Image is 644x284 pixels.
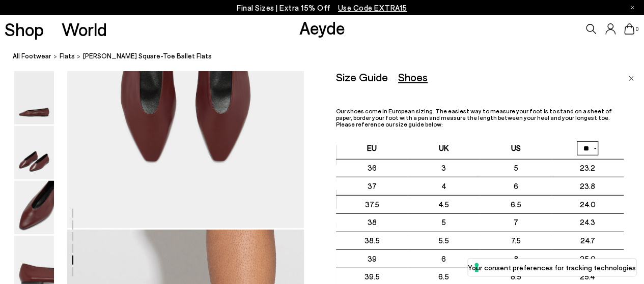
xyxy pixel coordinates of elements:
[628,71,634,83] a: Close
[83,51,212,61] span: [PERSON_NAME] Square-Toe Ballet Flats
[299,17,345,38] a: Aeyde
[336,250,408,268] td: 39
[551,195,623,213] td: 24.0
[336,71,388,83] div: Size Guide
[336,195,408,213] td: 37.5
[237,2,407,14] p: Final Sizes | Extra 15% Off
[336,108,624,128] p: Our shoes come in European sizing. The easiest way to measure your foot is to stand on a sheet of...
[480,177,551,196] td: 6
[14,181,54,234] img: Betty Square-Toe Ballet Flats - Image 3
[408,159,480,177] td: 3
[480,232,551,250] td: 7.5
[336,177,408,196] td: 37
[551,159,623,177] td: 23.2
[408,232,480,250] td: 5.5
[408,177,480,196] td: 4
[551,213,623,232] td: 24.3
[60,52,75,60] span: Flats
[551,232,623,250] td: 24.7
[408,213,480,232] td: 5
[634,26,639,32] span: 0
[62,20,107,38] a: World
[13,43,644,71] nav: breadcrumb
[468,262,636,273] label: Your consent preferences for tracking technologies
[338,3,407,12] span: Navigate to /collections/ss25-final-sizes
[13,51,51,61] a: All Footwear
[480,159,551,177] td: 5
[624,23,634,35] a: 0
[5,20,44,38] a: Shop
[480,138,551,159] th: US
[336,232,408,250] td: 38.5
[480,250,551,268] td: 8
[408,138,480,159] th: UK
[408,250,480,268] td: 6
[14,126,54,179] img: Betty Square-Toe Ballet Flats - Image 2
[14,71,54,124] img: Betty Square-Toe Ballet Flats - Image 1
[336,138,408,159] th: EU
[398,71,428,83] div: Shoes
[408,195,480,213] td: 4.5
[551,177,623,196] td: 23.8
[336,159,408,177] td: 36
[60,51,75,61] a: Flats
[480,213,551,232] td: 7
[551,250,623,268] td: 25.0
[468,259,636,276] button: Your consent preferences for tracking technologies
[480,195,551,213] td: 6.5
[336,213,408,232] td: 38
